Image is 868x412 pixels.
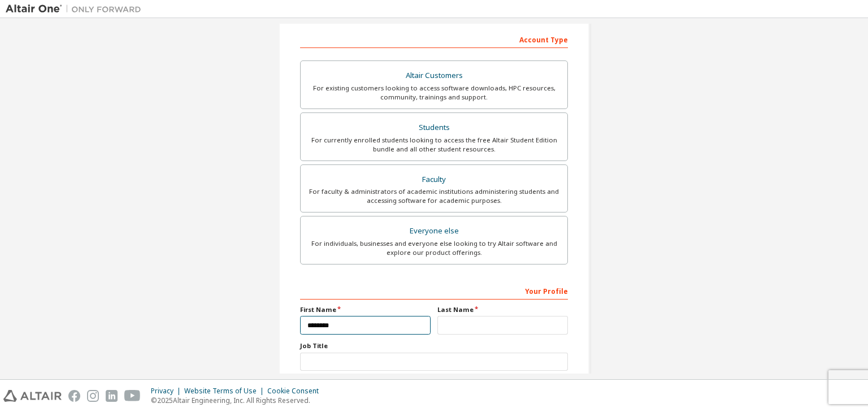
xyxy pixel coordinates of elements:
img: Altair One [6,3,147,15]
div: For existing customers looking to access software downloads, HPC resources, community, trainings ... [307,84,561,102]
div: Cookie Consent [267,387,325,396]
p: © 2025 Altair Engineering, Inc. All Rights Reserved. [151,396,325,405]
div: Altair Customers [307,68,561,84]
img: linkedin.svg [106,390,118,402]
label: First Name [300,305,431,314]
img: altair_logo.svg [3,390,62,402]
div: Faculty [307,172,561,188]
img: youtube.svg [124,390,141,402]
img: facebook.svg [68,390,80,402]
img: instagram.svg [87,390,99,402]
div: For faculty & administrators of academic institutions administering students and accessing softwa... [307,187,561,205]
div: Privacy [151,387,184,396]
label: Job Title [300,341,568,350]
div: For individuals, businesses and everyone else looking to try Altair software and explore our prod... [307,239,561,257]
div: For currently enrolled students looking to access the free Altair Student Edition bundle and all ... [307,136,561,154]
div: Account Type [300,30,568,48]
div: Your Profile [300,281,568,300]
div: Everyone else [307,223,561,239]
div: Website Terms of Use [184,387,267,396]
div: Students [307,120,561,136]
label: Last Name [437,305,568,314]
